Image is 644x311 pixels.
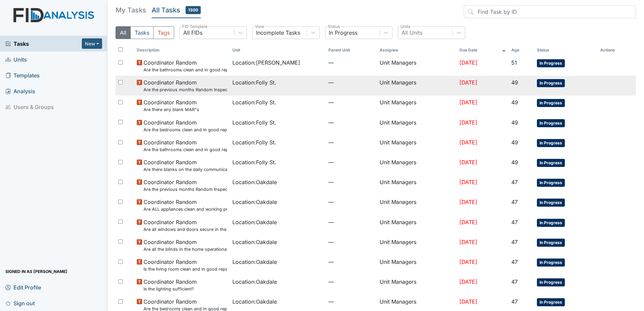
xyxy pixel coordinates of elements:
[5,40,82,48] a: Tasks
[118,47,123,51] input: Toggle All Rows Selected
[143,238,227,252] span: Coordinator Random Are all the blinds in the home operational and clean?
[459,79,477,86] span: [DATE]
[509,44,534,56] th: Toggle SortBy
[377,136,457,155] td: Unit Managers
[232,78,276,87] span: Location : Folly St.
[537,258,565,267] span: In Progress
[329,29,357,37] div: In Progress
[537,59,565,67] span: In Progress
[459,219,477,226] span: [DATE]
[143,158,227,173] span: Coordinator Random Are there blanks on the daily communication logs that have not been addressed ...
[232,198,277,206] span: Location : Oakdale
[143,127,227,133] small: Are the bedrooms clean and in good repair?
[230,44,326,56] th: Toggle SortBy
[143,286,197,292] small: Is the lighting sufficient?
[511,119,518,126] span: 49
[143,118,227,133] span: Coordinator Random Are the bedrooms clean and in good repair?
[134,44,230,56] th: Toggle SortBy
[377,155,457,175] td: Unit Managers
[377,76,457,96] td: Unit Managers
[534,44,598,56] th: Toggle SortBy
[377,96,457,115] td: Unit Managers
[143,78,227,93] span: Coordinator Random Are the previous months Random Inspections completed?
[511,179,518,185] span: 47
[143,98,199,113] span: Coordinator Random Are there any blank MAR"s
[143,226,227,233] small: Are all windows and doors secure in the home?
[537,199,565,207] span: In Progress
[130,26,154,39] button: Tasks
[537,298,565,306] span: In Progress
[511,59,517,66] span: 51
[457,44,509,56] th: Toggle SortBy
[511,139,518,146] span: 49
[377,215,457,235] td: Unit Managers
[232,98,276,106] span: Location : Folly St.
[459,239,477,245] span: [DATE]
[232,298,277,306] span: Location : Oakdale
[143,106,199,113] small: Are there any blank MAR"s
[377,56,457,76] td: Unit Managers
[511,298,518,305] span: 47
[401,29,422,37] div: All Units
[328,78,374,87] span: —
[511,219,518,226] span: 47
[328,98,374,106] span: —
[459,199,477,205] span: [DATE]
[459,99,477,106] span: [DATE]
[328,298,374,306] span: —
[143,87,227,93] small: Are the previous months Random Inspections completed?
[511,159,518,166] span: 49
[328,238,374,246] span: —
[143,67,227,73] small: Are the bathrooms clean and in good repair?
[232,138,276,146] span: Location : Folly St.
[143,206,227,212] small: Are ALL appliances clean and working properly?
[537,219,565,227] span: In Progress
[143,266,227,272] small: Is the living room clean and in good repair?
[537,79,565,87] span: In Progress
[5,70,40,80] span: Templates
[143,198,227,212] span: Coordinator Random Are ALL appliances clean and working properly?
[143,278,197,292] span: Coordinator Random Is the lighting sufficient?
[116,26,174,39] div: Type filter
[232,59,300,67] span: Location : [PERSON_NAME]
[143,186,227,193] small: Are the previous months Random Inspections completed?
[328,118,374,127] span: —
[459,278,477,285] span: [DATE]
[511,258,518,265] span: 47
[377,255,457,275] td: Unit Managers
[152,5,201,15] h5: All Tasks
[511,99,518,106] span: 49
[459,298,477,305] span: [DATE]
[328,218,374,226] span: —
[537,239,565,247] span: In Progress
[459,179,477,185] span: [DATE]
[459,258,477,265] span: [DATE]
[328,258,374,266] span: —
[153,26,174,39] button: Tags
[459,59,477,66] span: [DATE]
[232,258,277,266] span: Location : Oakdale
[537,278,565,286] span: In Progress
[537,159,565,167] span: In Progress
[183,29,202,37] div: All FIDs
[232,278,277,286] span: Location : Oakdale
[326,44,377,56] th: Toggle SortBy
[82,38,102,49] button: New
[464,5,636,18] input: Find Task by ID
[459,119,477,126] span: [DATE]
[116,5,146,15] h5: My Tasks
[377,235,457,255] td: Unit Managers
[143,138,227,153] span: Coordinator Random Are the bathrooms clean and in good repair?
[143,166,227,173] small: Are there blanks on the daily communication logs that have not been addressed by managers?
[377,195,457,215] td: Unit Managers
[511,239,518,245] span: 47
[328,59,374,67] span: —
[537,139,565,147] span: In Progress
[328,158,374,166] span: —
[5,86,35,96] span: Analysis
[537,179,565,187] span: In Progress
[143,246,227,252] small: Are all the blinds in the home operational and clean?
[598,44,631,56] th: Actions
[328,198,374,206] span: —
